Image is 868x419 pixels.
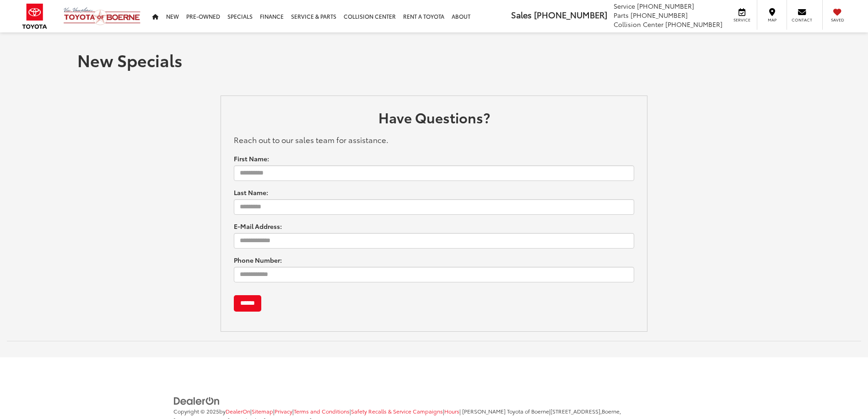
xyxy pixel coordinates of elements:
span: Boerne, [602,407,621,415]
span: Contact [792,17,812,23]
a: Safety Recalls & Service Campaigns, Opens in a new tab [351,407,443,415]
span: | [350,407,443,415]
span: Service [732,17,752,23]
img: DealerOn [173,396,220,406]
p: Reach out to our sales team for assistance. [234,134,635,145]
a: Terms and Conditions [294,407,350,415]
span: Map [762,17,782,23]
label: Phone Number: [234,255,282,265]
span: Collision Center [614,20,663,29]
label: Last Name: [234,188,268,197]
h2: Have Questions? [234,110,635,129]
span: | [250,407,273,415]
span: | [273,407,292,415]
a: Privacy [275,407,292,415]
span: | [443,407,459,415]
span: [PHONE_NUMBER] [637,1,694,11]
span: Parts [614,11,629,20]
label: First Name: [234,154,269,163]
span: | [PERSON_NAME] Toyota of Boerne [459,407,549,415]
span: Sales [511,9,532,21]
span: [PHONE_NUMBER] [631,11,688,20]
a: DealerOn Home Page [226,407,250,415]
span: Service [614,1,635,11]
h1: New Specials [77,51,791,69]
a: DealerOn [173,396,220,405]
span: [PHONE_NUMBER] [665,20,722,29]
span: [PHONE_NUMBER] [534,9,607,21]
a: Sitemap [252,407,273,415]
span: by [219,407,250,415]
a: Hours [444,407,459,415]
span: | [292,407,350,415]
label: E-Mail Address: [234,222,282,231]
span: Copyright © 2025 [173,407,219,415]
span: Saved [827,17,847,23]
img: Vic Vaughan Toyota of Boerne [63,7,141,26]
span: [STREET_ADDRESS], [550,407,602,415]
